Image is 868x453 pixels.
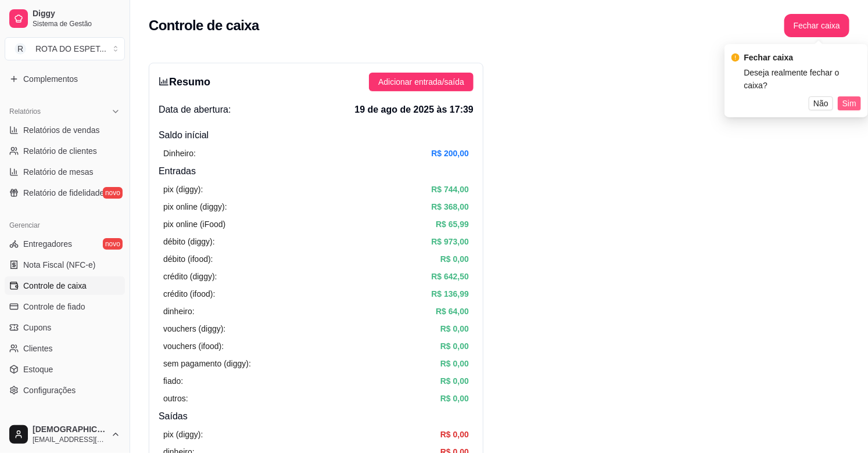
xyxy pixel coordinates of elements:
span: Entregadores [23,238,72,250]
span: Relatório de mesas [23,166,94,178]
article: pix (diggy): [163,183,203,196]
article: R$ 973,00 [431,235,469,248]
article: R$ 0,00 [440,253,469,265]
span: Relatórios de vendas [23,124,100,136]
a: Cupons [5,318,125,337]
article: pix online (diggy): [163,200,227,213]
a: Relatórios de vendas [5,121,125,139]
button: Fechar caixa [784,14,849,37]
a: Controle de caixa [5,276,125,295]
span: Nota Fiscal (NFC-e) [23,259,95,271]
button: [DEMOGRAPHIC_DATA][EMAIL_ADDRESS][DOMAIN_NAME] [5,420,125,448]
button: Select a team [5,37,125,60]
a: Clientes [5,339,125,358]
span: Complementos [23,73,78,85]
h3: Resumo [159,74,210,90]
article: pix online (iFood) [163,218,225,231]
a: Nota Fiscal (NFC-e) [5,256,125,274]
button: Não [809,96,833,110]
span: 19 de ago de 2025 às 17:39 [354,103,474,117]
a: Relatório de mesas [5,163,125,181]
span: exclamation-circle [731,53,740,62]
a: Controle de fiado [5,297,125,316]
article: crédito (ifood): [163,287,215,300]
div: Fechar caixa [744,51,861,64]
span: [DEMOGRAPHIC_DATA] [33,425,106,435]
div: Gerenciar [5,216,125,235]
article: sem pagamento (diggy): [163,357,251,370]
article: R$ 136,99 [431,287,469,300]
article: R$ 64,00 [436,305,469,318]
article: outros: [163,392,188,405]
div: Diggy [5,414,125,432]
article: R$ 0,00 [440,375,469,387]
article: R$ 642,50 [431,270,469,283]
article: fiado: [163,375,183,387]
article: R$ 744,00 [431,183,469,196]
h2: Controle de caixa [149,16,259,35]
span: Cupons [23,322,51,333]
article: débito (ifood): [163,253,213,265]
article: vouchers (diggy): [163,322,225,335]
a: Entregadoresnovo [5,235,125,253]
span: Controle de fiado [23,301,85,312]
article: R$ 0,00 [440,357,469,370]
span: Controle de caixa [23,280,87,292]
div: ROTA DO ESPET ... [35,43,106,55]
article: dinheiro: [163,305,195,318]
button: Sim [838,96,861,110]
a: Configurações [5,381,125,400]
span: bar-chart [159,76,169,87]
span: Relatório de fidelidade [23,187,104,199]
a: Relatório de fidelidadenovo [5,184,125,202]
span: Diggy [33,9,120,19]
article: débito (diggy): [163,235,215,248]
span: Configurações [23,384,76,396]
h4: Entradas [159,164,474,178]
a: Estoque [5,360,125,379]
span: Sistema de Gestão [33,19,120,28]
article: R$ 200,00 [431,147,469,160]
span: [EMAIL_ADDRESS][DOMAIN_NAME] [33,435,106,444]
span: Data de abertura: [159,103,231,117]
h4: Saídas [159,409,474,423]
span: Relatório de clientes [23,145,97,157]
span: Não [813,97,828,110]
a: Relatório de clientes [5,142,125,160]
article: pix (diggy): [163,428,203,441]
h4: Saldo inícial [159,128,474,142]
span: Estoque [23,364,53,375]
article: R$ 0,00 [440,340,469,353]
article: R$ 0,00 [440,392,469,405]
div: Deseja realmente fechar o caixa? [744,66,861,92]
span: Adicionar entrada/saída [378,75,464,88]
span: Relatórios [9,107,41,116]
button: Adicionar entrada/saída [369,73,474,91]
span: Clientes [23,343,53,354]
article: Dinheiro: [163,147,196,160]
a: DiggySistema de Gestão [5,5,125,33]
span: R [15,43,26,55]
article: R$ 65,99 [436,218,469,231]
article: crédito (diggy): [163,270,217,283]
article: R$ 368,00 [431,200,469,213]
a: Complementos [5,70,125,88]
article: R$ 0,00 [440,322,469,335]
span: Sim [842,97,856,110]
article: vouchers (ifood): [163,340,224,353]
article: R$ 0,00 [440,428,469,441]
